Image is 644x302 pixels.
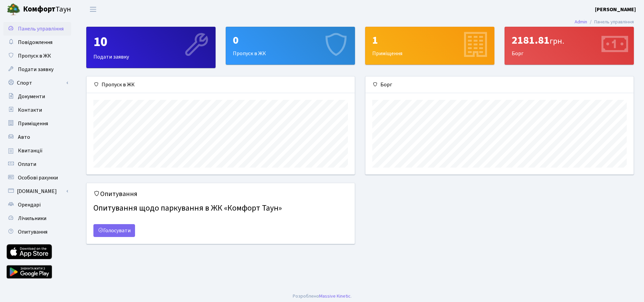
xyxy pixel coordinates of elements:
[93,201,348,216] h4: Опитування щодо паркування в ЖК «Комфорт Таун»
[18,160,36,168] span: Оплати
[595,6,636,13] b: [PERSON_NAME]
[87,77,355,93] div: Пропуск в ЖК
[564,15,644,29] nav: breadcrumb
[3,130,71,144] a: Авто
[23,4,71,15] span: Таун
[3,63,71,76] a: Подати заявку
[87,27,215,68] div: Подати заявку
[3,171,71,185] a: Особові рахунки
[18,106,42,114] span: Контакти
[3,198,71,212] a: Орендарі
[3,212,71,225] a: Лічильники
[18,147,43,154] span: Квитанції
[505,27,634,64] div: Борг
[365,77,634,93] div: Борг
[3,103,71,117] a: Контакти
[93,190,348,198] h5: Опитування
[18,201,41,209] span: Орендарі
[233,34,348,47] div: 0
[93,34,208,50] div: 10
[85,4,102,15] button: Переключити навігацію
[226,27,355,65] a: 0Пропуск в ЖК
[587,18,634,26] li: Панель управління
[319,293,351,300] a: Massive Kinetic
[3,36,71,49] a: Повідомлення
[512,34,627,47] div: 2181.81
[18,66,53,73] span: Подати заявку
[18,228,47,236] span: Опитування
[3,185,71,198] a: [DOMAIN_NAME]
[18,52,51,60] span: Пропуск в ЖК
[3,76,71,90] a: Спорт
[365,27,494,65] a: 1Приміщення
[3,144,71,157] a: Квитанції
[18,25,64,33] span: Панель управління
[226,27,355,64] div: Пропуск в ЖК
[293,293,352,300] div: .
[7,3,20,16] img: logo.png
[18,39,52,46] span: Повідомлення
[23,4,55,15] b: Комфорт
[93,224,135,237] a: Голосувати
[595,5,636,14] a: [PERSON_NAME]
[86,27,216,68] a: 10Подати заявку
[18,174,58,181] span: Особові рахунки
[575,18,587,25] a: Admin
[3,90,71,103] a: Документи
[293,293,319,300] a: Розроблено
[3,49,71,63] a: Пропуск в ЖК
[550,35,564,47] span: грн.
[372,34,487,47] div: 1
[18,93,45,100] span: Документи
[3,117,71,130] a: Приміщення
[3,157,71,171] a: Оплати
[365,27,494,64] div: Приміщення
[18,215,46,222] span: Лічильники
[18,133,30,141] span: Авто
[3,22,71,36] a: Панель управління
[18,120,48,127] span: Приміщення
[3,225,71,239] a: Опитування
